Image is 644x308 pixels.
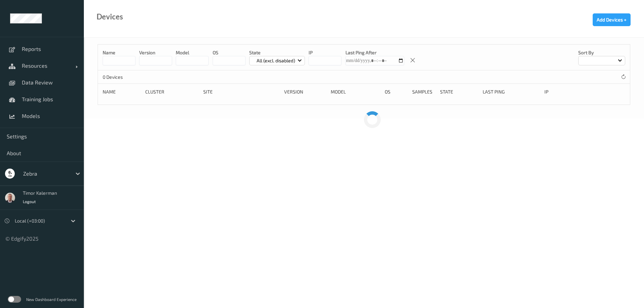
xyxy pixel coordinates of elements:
[213,49,246,56] p: OS
[578,49,625,56] p: Sort by
[412,88,435,95] div: Samples
[103,49,136,56] p: Name
[385,88,408,95] div: OS
[345,49,404,56] p: Last Ping After
[284,88,326,95] div: version
[139,49,172,56] p: version
[249,49,305,56] p: State
[544,88,590,95] div: ip
[593,13,631,26] button: Add Devices +
[145,88,199,95] div: Cluster
[103,88,141,95] div: Name
[331,88,380,95] div: Model
[309,49,341,56] p: IP
[440,88,478,95] div: State
[103,74,153,80] p: 0 Devices
[176,49,209,56] p: model
[254,57,298,64] p: All (excl. disabled)
[97,13,123,20] div: Devices
[203,88,279,95] div: Site
[483,88,540,95] div: Last Ping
